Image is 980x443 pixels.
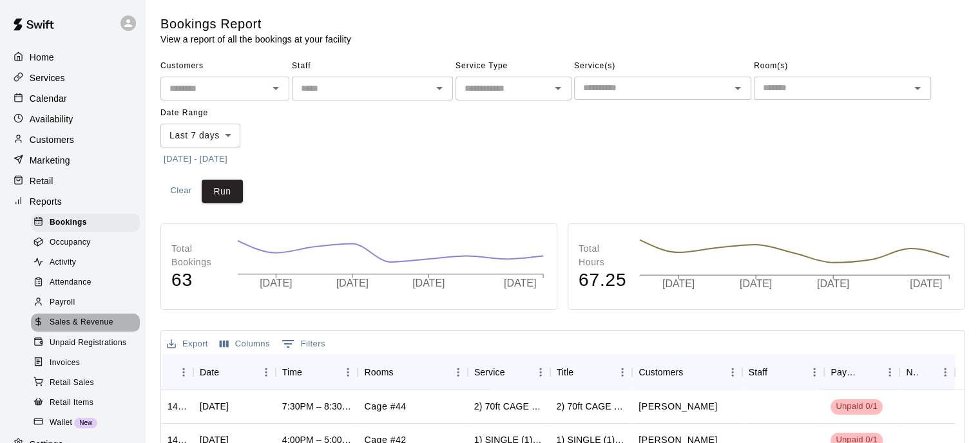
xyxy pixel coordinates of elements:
[168,363,186,381] button: Sort
[723,363,742,382] button: Menu
[10,130,135,149] a: Customers
[30,71,65,84] p: Services
[550,354,633,390] div: Title
[749,354,767,390] div: Staff
[456,56,572,77] span: Service Type
[31,273,145,293] a: Attendance
[899,354,954,390] div: Notes
[31,393,145,413] a: Retail Items
[50,276,91,289] span: Attendance
[50,216,87,229] span: Bookings
[639,400,717,413] p: Victor Cervantes
[10,68,135,88] a: Services
[161,354,193,390] div: ID
[505,363,523,381] button: Sort
[31,274,140,292] div: Attendance
[579,242,626,269] p: Total Hours
[573,363,591,381] button: Sort
[31,413,145,433] a: WalletNew
[267,79,285,97] button: Open
[31,353,145,373] a: Invoices
[862,363,880,381] button: Sort
[10,89,135,108] a: Calendar
[936,363,955,382] button: Menu
[193,354,276,390] div: Date
[31,214,140,232] div: Bookings
[160,56,289,77] span: Customers
[31,313,145,333] a: Sales & Revenue
[918,363,936,381] button: Sort
[30,174,53,187] p: Retail
[831,399,882,415] div: Has not paid: Victor Cervantes
[474,354,505,390] div: Service
[740,279,773,290] tspan: [DATE]
[200,400,229,413] div: Wed, Sep 17, 2025
[729,79,747,97] button: Open
[30,51,54,64] p: Home
[31,354,140,372] div: Invoices
[74,419,97,426] span: New
[338,363,358,382] button: Menu
[50,236,91,249] span: Occupancy
[805,363,824,382] button: Menu
[908,79,927,97] button: Open
[531,363,550,382] button: Menu
[10,48,135,67] div: Home
[10,109,135,129] a: Availability
[30,92,67,105] p: Calendar
[818,279,850,290] tspan: [DATE]
[276,354,358,390] div: Time
[171,269,224,292] h4: 63
[613,363,632,382] button: Menu
[831,354,862,390] div: Payment
[30,195,62,208] p: Reports
[31,293,145,313] a: Payroll
[31,333,145,353] a: Unpaid Registrations
[31,334,140,352] div: Unpaid Registrations
[911,279,943,290] tspan: [DATE]
[164,334,211,354] button: Export
[880,363,899,382] button: Menu
[412,278,445,288] tspan: [DATE]
[574,56,751,77] span: Service(s)
[336,278,369,288] tspan: [DATE]
[683,363,701,381] button: Sort
[50,256,76,269] span: Activity
[31,294,140,312] div: Payroll
[50,377,94,390] span: Retail Sales
[831,401,882,413] span: Unpaid 0/1
[292,56,453,77] span: Staff
[10,151,135,170] a: Marketing
[278,334,329,354] button: Show filters
[364,400,406,413] p: Cage #44
[474,400,544,413] div: 2) 70ft CAGE RENTAL (#44)
[358,354,467,390] div: Rooms
[31,373,145,393] a: Retail Sales
[50,296,75,309] span: Payroll
[632,354,742,390] div: Customers
[639,354,683,390] div: Customers
[10,192,135,211] div: Reports
[171,242,224,269] p: Total Bookings
[160,124,240,147] div: Last 7 days
[31,212,145,232] a: Bookings
[216,334,273,354] button: Select columns
[30,113,73,126] p: Availability
[824,354,899,390] div: Payment
[160,33,351,46] p: View a report of all the bookings at your facility
[160,180,202,203] button: Clear
[200,354,219,390] div: Date
[256,363,276,382] button: Menu
[282,400,352,413] div: 7:30PM – 8:30PM
[557,400,626,413] div: 2) 70ft CAGE RENTAL (#44)
[364,354,393,390] div: Rooms
[579,269,626,292] h4: 67.25
[742,354,825,390] div: Staff
[282,354,302,390] div: Time
[10,171,135,191] a: Retail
